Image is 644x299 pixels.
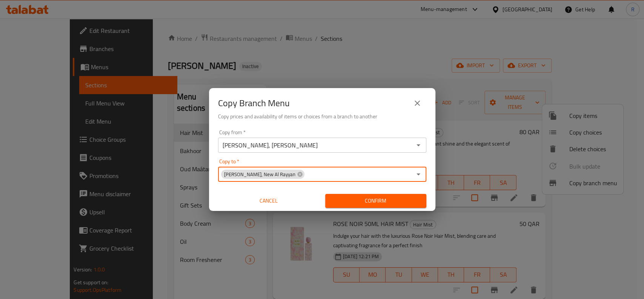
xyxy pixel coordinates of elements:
span: [PERSON_NAME], New Al Rayyan [221,171,298,178]
span: Confirm [331,196,420,206]
h2: Copy Branch Menu [218,97,290,109]
h6: Copy prices and availability of items or choices from a branch to another [218,112,426,121]
span: Cancel [221,196,316,206]
button: close [408,94,426,112]
div: [PERSON_NAME], New Al Rayyan [221,170,304,179]
button: Confirm [325,194,426,208]
button: Cancel [218,194,319,208]
button: Open [413,169,424,180]
button: Open [413,140,424,150]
